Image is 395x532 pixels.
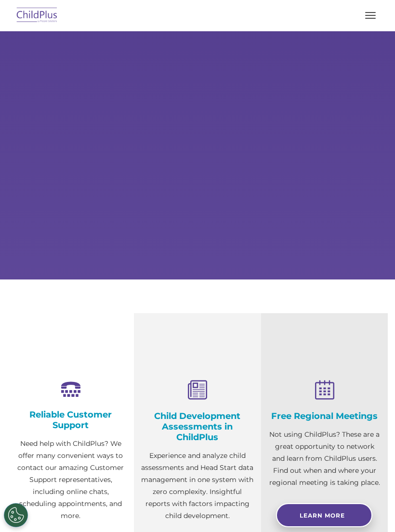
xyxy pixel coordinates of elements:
[4,503,28,527] button: Cookies Settings
[14,438,127,522] p: Need help with ChildPlus? We offer many convenient ways to contact our amazing Customer Support r...
[268,411,381,421] h4: Free Regional Meetings
[14,4,60,27] img: ChildPlus by Procare Solutions
[300,512,345,519] span: Learn More
[141,411,253,443] h4: Child Development Assessments in ChildPlus
[141,450,253,522] p: Experience and analyze child assessments and Head Start data management in one system with zero c...
[268,429,381,489] p: Not using ChildPlus? These are a great opportunity to network and learn from ChildPlus users. Fin...
[14,409,127,431] h4: Reliable Customer Support
[276,503,372,527] a: Learn More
